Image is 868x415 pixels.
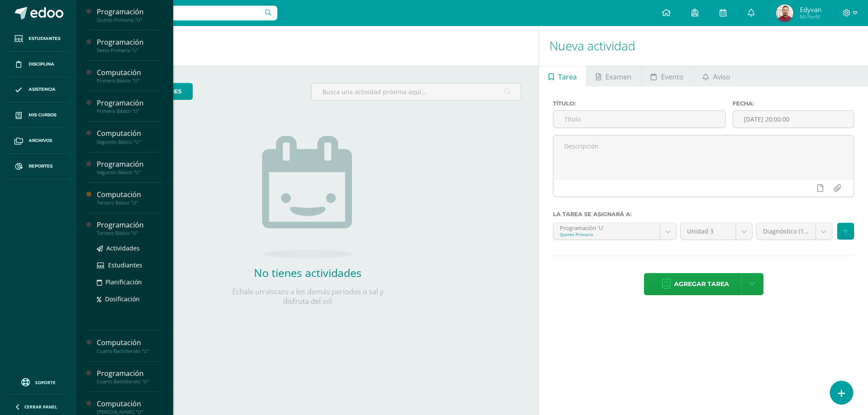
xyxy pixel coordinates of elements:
div: Primero Básico "U" [97,108,163,114]
span: Asistencia [29,86,56,93]
a: ComputaciónPrimero Básico "U" [97,68,163,84]
div: [PERSON_NAME] "U" [97,409,163,415]
a: Diagnóstico (10.0%) [756,223,832,240]
span: Estudiantes [29,35,60,42]
h1: Actividades [87,26,528,66]
a: ComputaciónSegundo Básico "U" [97,128,163,145]
div: Tercero Básico "U" [97,200,163,206]
a: Reportes [7,154,69,179]
p: Échale un vistazo a los demás períodos o sal y disfruta del sol [221,287,395,306]
span: Disciplina [29,61,54,68]
div: Computación [97,128,163,138]
div: Programación 'U' [560,223,653,231]
div: Programación [97,98,163,108]
div: Programación [97,369,163,379]
span: Diagnóstico (10.0%) [763,223,809,240]
a: Tarea [539,66,586,86]
a: ProgramaciónCuarto Bachillerato "U" [97,369,163,385]
a: Evento [641,66,693,86]
a: Soporte [10,376,66,388]
a: Archivos [7,128,69,154]
div: Quinto Primaria "U" [97,17,163,23]
span: Planificación [105,278,142,286]
div: Cuarto Bachillerato "U" [97,348,163,354]
a: Programación 'U'Quinto Primaria [553,223,676,240]
div: Primero Básico "U" [97,78,163,84]
a: Actividades [97,243,163,253]
span: Aviso [713,66,730,87]
label: Fecha: [733,100,854,107]
span: Agregar tarea [674,273,729,295]
a: Unidad 3 [681,223,752,240]
div: Segundo Básico "U" [97,169,163,175]
a: ProgramaciónSexto Primaria "U" [97,37,163,53]
span: Actividades [106,244,140,252]
a: Dosificación [97,294,163,304]
input: Busca una actividad próxima aquí... [312,83,521,100]
div: Programación [97,159,163,169]
span: Mis cursos [29,112,56,119]
span: Archivos [29,137,52,144]
a: ProgramaciónSegundo Básico "U" [97,159,163,175]
a: Computación[PERSON_NAME] "U" [97,399,163,415]
a: Planificación [97,277,163,287]
div: Quinto Primaria [560,231,653,237]
a: ComputaciónTercero Básico "U" [97,190,163,206]
span: Soporte [35,379,56,385]
span: Tarea [558,66,577,87]
a: ComputaciónCuarto Bachillerato "U" [97,338,163,354]
h1: Nueva actividad [549,26,858,66]
label: Título: [553,100,726,107]
a: ProgramaciónTercero Básico "U" [97,220,163,236]
div: Programación [97,37,163,47]
span: Evento [661,66,684,87]
div: Segundo Básico "U" [97,139,163,145]
span: Dosificación [105,295,140,303]
a: Aviso [694,66,740,86]
input: Título [553,111,725,128]
a: Examen [587,66,641,86]
a: Mis cursos [7,102,69,128]
div: Computación [97,190,163,200]
span: Examen [605,66,631,87]
a: Asistencia [7,77,69,103]
label: La tarea se asignará a: [553,211,854,217]
a: Disciplina [7,52,69,77]
div: Computación [97,399,163,409]
span: Reportes [29,163,53,170]
span: Mi Perfil [800,13,822,20]
img: da03261dcaf1cb13c371f5bf6591c7ff.png [776,4,793,22]
input: Fecha de entrega [733,111,854,128]
span: Edyvan [800,5,822,14]
div: Computación [97,338,163,348]
h2: No tienes actividades [221,265,395,280]
span: Estudiantes [108,261,142,269]
a: ProgramaciónQuinto Primaria "U" [97,7,163,23]
a: Estudiantes [97,260,163,270]
a: Estudiantes [7,26,69,52]
input: Busca un usuario... [82,6,277,20]
img: no_activities.png [262,136,353,258]
span: Unidad 3 [687,223,729,240]
div: Programación [97,7,163,17]
div: Sexto Primaria "U" [97,47,163,53]
div: Computación [97,68,163,78]
div: Programación [97,220,163,230]
a: ProgramaciónPrimero Básico "U" [97,98,163,114]
span: Cerrar panel [24,404,57,410]
div: Cuarto Bachillerato "U" [97,379,163,385]
div: Tercero Básico "U" [97,230,163,236]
